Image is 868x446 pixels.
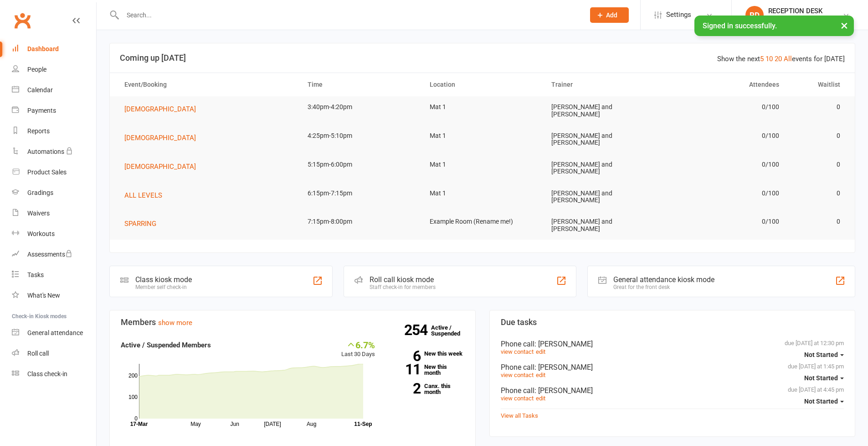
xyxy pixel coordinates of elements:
div: Great for the front desk [613,284,714,290]
td: [PERSON_NAME] and [PERSON_NAME] [543,211,665,240]
div: Automations [27,148,64,155]
td: 0/100 [665,154,787,175]
div: Tasks [27,271,44,278]
span: SPARRING [124,220,156,228]
td: 4:25pm-5:10pm [299,125,421,147]
button: [DEMOGRAPHIC_DATA] [124,161,202,172]
div: Payments [27,107,56,114]
a: 11New this month [389,364,464,376]
a: view contact [501,372,534,378]
button: Not Started [804,346,844,363]
span: Not Started [804,374,838,382]
div: Phone call [501,386,844,395]
span: Settings [666,5,691,25]
span: : [PERSON_NAME] [534,386,593,395]
div: 6.7% [341,340,375,350]
td: [PERSON_NAME] and [PERSON_NAME] [543,125,665,154]
div: Roll call kiosk mode [370,275,436,284]
button: [DEMOGRAPHIC_DATA] [124,132,202,143]
a: 5 [760,55,764,63]
span: Add [606,11,617,19]
h3: Coming up [DATE] [120,53,845,63]
th: Event/Booking [116,73,299,96]
div: Last 30 Days [341,340,375,359]
span: Signed in successfully. [703,21,777,30]
div: Assessments [27,251,72,258]
a: 10 [765,55,773,63]
a: Automations [12,142,96,162]
a: 20 [775,55,782,63]
div: People [27,66,46,73]
td: 7:15pm-8:00pm [299,211,421,232]
td: [PERSON_NAME] and [PERSON_NAME] [543,96,665,125]
a: 2Canx. this month [389,383,464,395]
td: 0 [787,96,848,118]
div: RECEPTION DESK [768,7,822,15]
a: Gradings [12,183,96,203]
a: show more [158,319,192,327]
td: Mat 1 [421,125,544,147]
div: Phone call [501,340,844,348]
strong: 254 [404,323,431,337]
a: Tasks [12,265,96,285]
th: Trainer [543,73,665,96]
button: Not Started [804,393,844,409]
td: [PERSON_NAME] and [PERSON_NAME] [543,154,665,183]
a: Payments [12,100,96,121]
div: Product Sales [27,168,67,176]
div: What's New [27,292,60,299]
span: [DEMOGRAPHIC_DATA] [124,134,196,142]
div: RD [745,6,764,24]
button: Not Started [804,370,844,386]
div: Workouts [27,230,55,237]
strong: Active / Suspended Members [121,341,211,349]
button: Add [590,7,629,23]
td: 0 [787,211,848,232]
div: Class kiosk mode [135,275,192,284]
div: General attendance kiosk mode [613,275,714,284]
span: : [PERSON_NAME] [534,340,593,348]
div: Phone call [501,363,844,372]
a: 254Active / Suspended [431,318,471,343]
td: Mat 1 [421,183,544,204]
input: Search... [120,9,578,21]
td: 0/100 [665,211,787,232]
a: People [12,59,96,80]
th: Location [421,73,544,96]
button: × [836,16,853,35]
td: 0/100 [665,183,787,204]
td: 6:15pm-7:15pm [299,183,421,204]
a: edit [536,395,545,402]
td: Example Room (Rename me!) [421,211,544,232]
div: Class check-in [27,370,67,378]
td: Mat 1 [421,96,544,118]
div: Calendar [27,86,53,94]
span: : [PERSON_NAME] [534,363,593,372]
th: Time [299,73,421,96]
a: Calendar [12,80,96,100]
a: Assessments [12,244,96,265]
div: Gradings [27,189,53,196]
a: edit [536,348,545,355]
a: Class kiosk mode [12,364,96,384]
div: Roll call [27,350,49,357]
h3: Due tasks [501,318,844,327]
a: view contact [501,348,534,355]
strong: 6 [389,349,421,363]
span: [DEMOGRAPHIC_DATA] [124,105,196,113]
a: Dashboard [12,39,96,59]
button: SPARRING [124,218,163,229]
div: Trinity BJJ Pty Ltd [768,15,822,23]
td: 5:15pm-6:00pm [299,154,421,175]
button: ALL LEVELS [124,190,169,201]
div: Show the next events for [DATE] [717,53,845,64]
a: Reports [12,121,96,142]
td: 0/100 [665,125,787,147]
a: General attendance kiosk mode [12,323,96,343]
a: Roll call [12,343,96,364]
span: Not Started [804,398,838,405]
td: 0 [787,183,848,204]
a: Clubworx [11,9,34,32]
th: Waitlist [787,73,848,96]
a: Workouts [12,224,96,244]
